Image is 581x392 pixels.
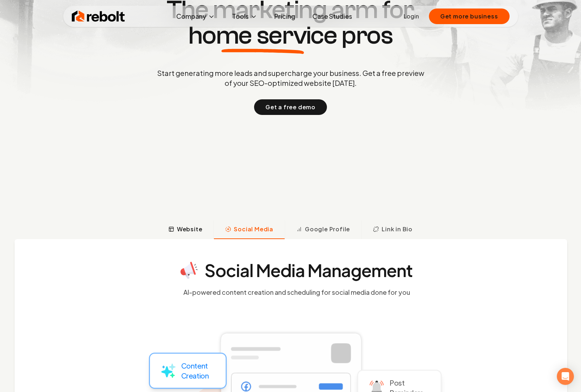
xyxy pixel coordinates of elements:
[181,361,209,381] p: Content Creation
[234,225,273,233] span: Social Media
[361,221,424,239] button: Link in Bio
[226,9,263,23] button: Tools
[214,221,285,239] button: Social Media
[429,9,510,24] button: Get more business
[382,225,413,233] span: Link in Bio
[307,9,358,23] a: Case Studies
[157,221,214,239] button: Website
[72,9,125,23] img: Rebolt Logo
[557,368,574,385] div: Open Intercom Messenger
[205,262,413,279] h4: Social Media Management
[285,221,361,239] button: Google Profile
[254,99,327,115] button: Get a free demo
[177,225,203,233] span: Website
[404,12,419,21] a: Login
[156,68,426,88] p: Start generating more leads and supercharge your business. Get a free preview of your SEO-optimiz...
[269,9,301,23] a: Pricing
[188,23,337,48] span: home service
[305,225,350,233] span: Google Profile
[171,9,221,23] button: Company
